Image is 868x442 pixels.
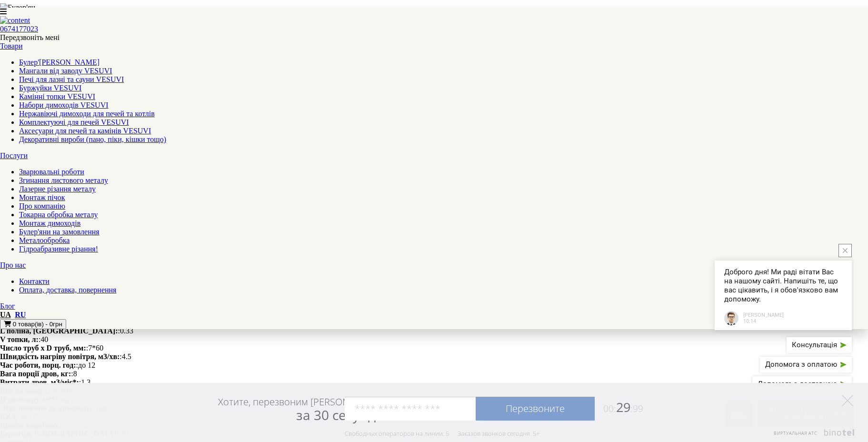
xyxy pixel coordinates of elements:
span: 29 [595,398,643,416]
span: Допомога з доставкою [758,381,837,388]
span: :99 [630,402,643,415]
a: Комплектуючі для печей VESUVI [19,118,129,126]
a: Декоративні вироби (пано, піки, кішки тощо) [19,135,166,143]
button: Допомога з оплатою [760,357,852,372]
span: за 30 секунд? [296,406,381,424]
a: Булер'яни на замовлення [19,228,100,236]
a: Згинання листового металу [19,176,108,184]
a: Лазерне різання металу [19,185,96,193]
span: 1.3 [81,378,90,386]
span: Доброго дня! Ми раді вітати Вас на нашому сайті. Напишіть те, що вас цікавить, і я обов'язково ва... [724,268,842,304]
span: 0.33 [120,327,133,335]
span: Виртуальная АТС [774,430,818,436]
a: Аксесуари для печей та камінів VESUVI [19,127,151,135]
span: до 12 [78,361,95,369]
span: 4.5 [122,352,131,361]
span: Консультація [792,342,837,349]
a: Монтаж димоходів [19,219,80,227]
a: RU [15,311,26,319]
a: Булер'[PERSON_NAME] [19,58,100,66]
a: Про компанію [19,202,65,210]
span: [PERSON_NAME] [743,312,784,318]
a: Контакти [19,277,50,285]
button: close button [838,244,852,257]
a: Металообробка [19,236,70,244]
a: Оплата, доставка, повернення [19,286,116,294]
a: Камінні топки VESUVI [19,92,95,100]
span: Допомога з оплатою [765,361,837,368]
button: Консультація [787,337,852,353]
span: 0 товар(ів) - 0грн [13,321,62,328]
span: 00: [603,402,616,415]
a: Токарна обробка металу [19,211,98,219]
a: Мангали від заводу VESUVI [19,67,112,75]
a: Нержавіючі димоходи для печей та котлів [19,110,155,118]
a: Монтаж пічок [19,193,65,201]
a: Зварювальні роботи [19,168,84,176]
a: Перезвоните [476,397,595,421]
a: Набори димоходів VESUVI [19,101,109,109]
span: 10:14 [743,318,784,324]
a: Буржуйки VESUVI [19,84,81,92]
a: Виртуальная АТС [768,429,856,442]
button: Допомога з доставкою [752,376,852,392]
div: Хотите, перезвоним [PERSON_NAME] [218,396,381,422]
div: Свободных операторов на линии: 5 Заказов звонков сегодня: 5+ [345,430,539,437]
a: Печі для лазні та сауни VESUVI [19,75,124,83]
span: 40 [40,335,48,343]
span: 8 [73,370,77,378]
a: Гідроабразивне різання! [19,245,98,253]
